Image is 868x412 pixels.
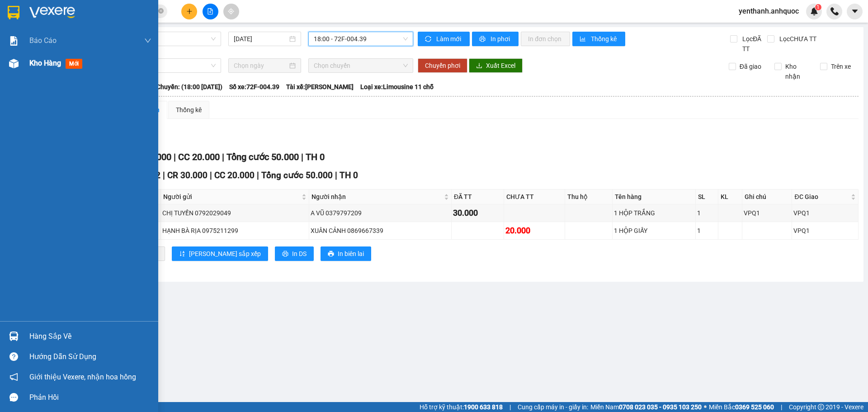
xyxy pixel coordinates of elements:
[314,59,408,72] span: Chọn chuyến
[181,4,197,19] button: plus
[261,170,333,180] span: Tổng cước 50.000
[793,208,856,218] div: VPQ1
[619,403,702,411] strong: 0708 023 035 - 0935 103 250
[29,371,136,383] span: Giới thiệu Vexere, nhận hoa hồng
[229,82,279,92] span: Số xe: 72F-004.39
[222,152,224,162] span: |
[282,251,288,258] span: printer
[174,152,176,162] span: |
[360,82,434,92] span: Loại xe: Limousine 11 chỗ
[9,331,19,341] img: warehouse-icon
[847,4,863,19] button: caret-down
[207,8,213,14] span: file-add
[425,36,433,43] span: sync
[793,226,856,236] div: VPQ1
[162,208,307,218] div: CHỊ TUYỀN 0792029049
[697,226,717,236] div: 1
[9,373,18,381] span: notification
[580,36,587,43] span: bar-chart
[29,330,151,343] div: Hàng sắp về
[742,189,793,204] th: Ghi chú
[521,32,570,46] button: In đơn chọn
[851,7,859,15] span: caret-down
[328,251,334,258] span: printer
[214,170,255,180] span: CC 20.000
[420,402,503,412] span: Hỗ trợ kỹ thuật:
[696,189,719,204] th: SL
[479,36,487,43] span: printer
[257,170,259,180] span: |
[167,170,208,180] span: CR 30.000
[311,226,450,236] div: XUÂN CẢNH 0869667339
[452,189,504,204] th: ĐÃ TT
[311,208,450,218] div: A VŨ 0379797209
[29,59,61,67] span: Kho hàng
[178,152,220,162] span: CC 20.000
[172,246,268,261] button: sort-ascending[PERSON_NAME] sắp xếp
[163,170,165,180] span: |
[810,7,818,15] img: icon-new-feature
[718,189,742,204] th: KL
[228,8,234,14] span: aim
[301,152,303,162] span: |
[158,7,164,16] span: close-circle
[156,82,222,92] span: Chuyến: (18:00 [DATE])
[9,393,18,402] span: message
[472,32,519,46] button: printerIn phơi
[735,403,774,411] strong: 0369 525 060
[744,208,791,218] div: VPQ1
[816,4,820,10] span: 1
[418,32,470,46] button: syncLàm mới
[469,58,523,73] button: downloadXuất Excel
[234,34,288,44] input: 13/09/2025
[338,249,364,259] span: In biên lai
[275,246,314,261] button: printerIn DS
[731,5,806,17] span: yenthanh.anhquoc
[818,404,824,410] span: copyright
[782,62,813,81] span: Kho nhận
[572,32,625,46] button: bar-chartThống kê
[491,34,511,44] span: In phơi
[286,82,354,92] span: Tài xế: [PERSON_NAME]
[66,59,82,69] span: mới
[509,402,511,412] span: |
[830,7,839,15] img: phone-icon
[697,208,717,218] div: 1
[335,170,337,180] span: |
[418,58,467,73] button: Chuyển phơi
[776,34,818,44] span: Lọc CHƯA TT
[565,189,613,204] th: Thu hộ
[591,34,618,44] span: Thống kê
[321,246,371,261] button: printerIn biên lai
[9,352,18,361] span: question-circle
[815,4,821,10] sup: 1
[314,32,408,46] span: 18:00 - 72F-004.39
[163,192,300,202] span: Người gửi
[505,224,563,237] div: 20.000
[614,226,694,236] div: 1 HỘP GIẤY
[736,62,765,71] span: Đã giao
[464,403,503,411] strong: 1900 633 818
[176,105,202,115] div: Thống kê
[234,61,288,71] input: Chọn ngày
[739,34,767,54] span: Lọc ĐÃ TT
[518,402,588,412] span: Cung cấp máy in - giấy in:
[453,207,502,219] div: 30.000
[781,402,782,412] span: |
[29,35,57,46] span: Báo cáo
[614,208,694,218] div: 1 HỘP TRẮNG
[827,62,854,71] span: Trên xe
[29,391,151,404] div: Phản hồi
[9,36,19,46] img: solution-icon
[8,6,19,19] img: logo-vxr
[223,4,239,19] button: aim
[340,170,358,180] span: TH 0
[189,249,261,259] span: [PERSON_NAME] sắp xếp
[704,405,707,409] span: ⚪️
[709,402,774,412] span: Miền Bắc
[158,8,164,14] span: close-circle
[210,170,212,180] span: |
[613,189,696,204] th: Tên hàng
[486,61,515,71] span: Xuất Excel
[794,192,849,202] span: ĐC Giao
